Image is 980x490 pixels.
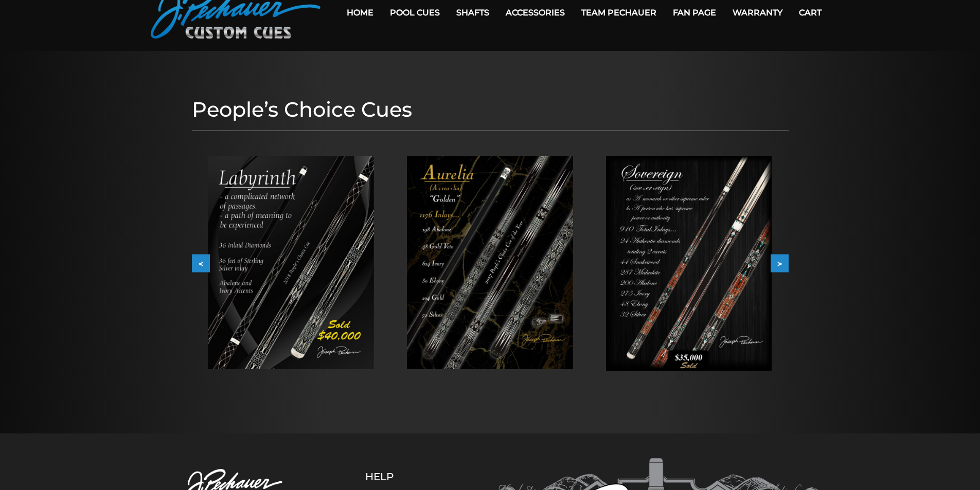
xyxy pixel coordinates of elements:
h1: People’s Choice Cues [192,97,789,122]
button: < [192,255,210,273]
div: Carousel Navigation [192,255,789,273]
button: > [771,255,789,273]
h5: Help [365,470,445,483]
